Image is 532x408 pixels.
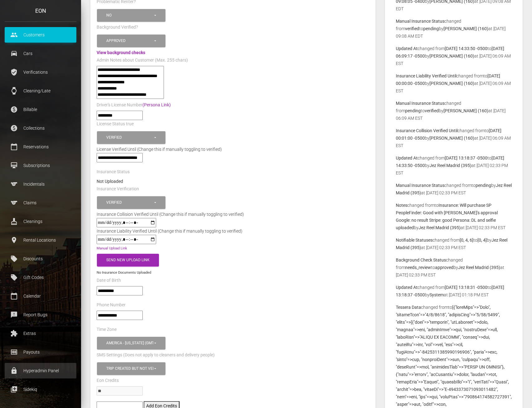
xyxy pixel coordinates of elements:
p: changed from to by at [DATE] 02:33 PM EST [396,256,512,279]
a: money Payouts [5,344,76,360]
b: needs_review [405,265,431,270]
div: License Verified Until (Change this if manually toggling to verified) [92,146,374,153]
label: Insurance Verification [97,186,139,192]
p: Billable [9,105,72,114]
a: Manual Upload Link [97,246,127,250]
button: No [97,9,165,22]
b: Insurance Liability Verified Until [396,73,456,78]
p: Claims [9,198,72,207]
b: [0, 4] [477,238,487,243]
p: Payouts [9,347,72,357]
a: queue Sidekiq [5,382,76,397]
b: pending [405,108,421,113]
b: Notifiable Statuses [396,238,433,243]
b: Manual Insurance Status [396,19,444,24]
b: Jez Reel Madrid (395) [429,163,472,168]
a: calendar_today Calendar [5,288,76,304]
small: No Insurance Documents Uploaded [97,271,151,275]
a: calendar_today Reservations [5,139,76,155]
a: paid Collections [5,120,76,136]
a: View background checks [97,50,145,55]
b: Jez Reel Madrid (395) [419,225,461,230]
b: [DATE] 13:18:37 -0500 [445,155,487,160]
p: Customers [9,30,72,39]
b: Background Check Status [396,257,446,262]
b: [DATE] 13:18:31 -0500 [445,285,487,290]
p: changed from to by at [DATE] 06:09 AM EST [396,127,512,149]
label: Background Verified? [97,24,138,30]
b: verified [405,26,419,31]
p: Collections [9,123,72,133]
b: Notes [396,203,407,208]
p: Rental Locations [9,235,72,245]
b: verified [425,108,439,113]
strong: Not Uploaded [97,179,123,184]
button: Verified [97,196,165,209]
p: Incidentals [9,179,72,189]
label: Phone Number [97,302,126,308]
a: feedback Report Bugs [5,307,76,322]
p: changed from to by at [DATE] 02:33 PM EST [396,182,512,197]
a: sports Incidentals [5,176,76,192]
b: Manual Insurance Status [396,183,444,188]
p: changed from to by at [DATE] 09:08 AM EDT [396,17,512,40]
p: changed from to by at [DATE] 02:33 PM EST [396,236,512,251]
a: drive_eta Cars [5,46,76,61]
button: Verified [97,131,165,144]
div: Insurance Liability Verified Until (Change this if manually toggling to verified) [92,227,247,235]
p: Cleanings [9,217,72,226]
label: Date of Birth [97,277,121,284]
div: Insurance Collision Verified Until (Change this if manually toggling to verified) [92,211,249,218]
p: Cars [9,49,72,58]
b: pending [423,26,439,31]
a: extension Extras [5,326,76,341]
label: SMS Settings (Does not apply to cleaners and delivery people) [97,352,215,358]
p: Sidekiq [9,385,72,394]
b: [PERSON_NAME] (160) [429,136,474,141]
p: changed from to by at [DATE] 06:09 AM EST [396,100,512,122]
a: watch Cleaning/Late [5,83,76,99]
b: Updated At [396,155,418,160]
label: Insurance Status [97,169,130,175]
div: Trip created but not verified , Customer is verified and trip is set to go [106,366,153,371]
b: [PERSON_NAME] (160) [429,81,474,86]
label: License Status true [97,121,134,127]
p: changed from to by at [DATE] 02:33 PM EST [396,154,512,177]
p: Discounts [9,254,72,263]
p: Gift Codes [9,273,72,282]
b: [0, 4, 6] [460,238,473,243]
p: Verifications [9,67,72,77]
p: changed from to by at [DATE] 01:18 PM EST [396,284,512,299]
p: Hyperadmin Panel [9,366,72,375]
a: paid Billable [5,102,76,117]
p: changed from to by at [DATE] 06:09 AM EST [396,72,512,95]
a: local_offer Discounts [5,251,76,267]
div: Verified [106,200,153,205]
p: Cleaning/Late [9,86,72,95]
b: [PERSON_NAME] (160) [429,53,474,58]
label: Time Zone [97,327,117,333]
p: Subscriptions [9,161,72,170]
b: Jez Reel Madrid (395) [458,265,500,270]
b: Updated At [396,285,418,290]
label: Admin Notes about Customer (Max. 255 chars) [97,57,188,63]
a: sports Claims [5,195,76,211]
b: Insurance: Will purchase SP PeopleFinder: Good with [PERSON_NAME]'s approval Google: no result St... [396,203,498,230]
button: America - New York (GMT -05:00) [97,337,165,350]
a: people Customers [5,27,76,43]
a: lock Hyperadmin Panel [5,363,76,378]
div: America - [US_STATE] (GMT -05:00) [106,341,153,346]
b: Manual Insurance Status [396,101,444,106]
a: local_offer Gift Codes [5,270,76,285]
p: Extras [9,329,72,338]
p: changed from to by at [DATE] 06:09 AM EST [396,45,512,67]
b: pending [476,183,491,188]
b: approved [435,265,453,270]
button: Trip created but not verified, Customer is verified and trip is set to go [97,362,165,375]
button: Approved [97,35,165,47]
label: Driver's License Number [97,102,171,108]
b: Tessera Data [396,305,421,310]
b: Insurance Collision Verified Until [396,128,458,133]
div: Verified [106,135,153,140]
b: Updated At [396,46,418,51]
